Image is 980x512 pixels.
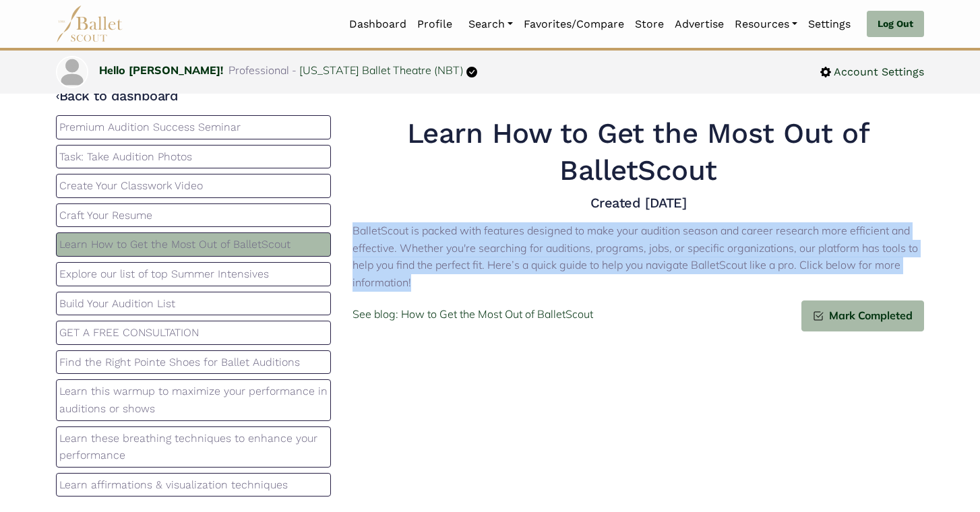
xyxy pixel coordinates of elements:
[669,10,729,38] a: Advertise
[353,115,924,189] h1: Learn How to Get the Most Out of BalletScout
[353,194,924,212] h4: Created [DATE]
[59,207,328,224] p: Craft Your Resume
[353,306,593,323] a: See blog: How to Get the Most Out of BalletScout
[463,10,518,38] a: Search
[803,10,856,38] a: Settings
[59,295,328,313] p: Build Your Audition List
[518,10,630,38] a: Favorites/Compare
[729,10,803,38] a: Resources
[820,63,924,81] a: Account Settings
[292,63,297,77] span: -
[59,354,328,371] p: Find the Right Pointe Shoes for Ballet Auditions
[412,10,458,38] a: Profile
[867,11,924,38] a: Log Out
[831,63,924,81] span: Account Settings
[59,236,328,253] p: Learn How to Get the Most Out of BalletScout
[228,63,289,77] span: Professional
[56,88,178,104] a: ‹Back to dashboard
[99,63,223,77] a: Hello [PERSON_NAME]!
[299,63,464,77] a: [US_STATE] Ballet Theatre (NBT)
[59,148,328,166] p: Task: Take Audition Photos
[824,307,913,325] span: Mark Completed
[59,430,328,464] p: Learn these breathing techniques to enhance your performance
[59,476,328,494] p: Learn affirmations & visualization techniques
[59,324,328,342] p: GET A FREE CONSULTATION
[59,383,328,417] p: Learn this warmup to maximize your performance in auditions or shows
[59,265,328,283] p: Explore our list of top Summer Intensives
[353,222,924,291] p: BalletScout is packed with features designed to make your audition season and career research mor...
[57,57,87,87] img: profile picture
[56,87,59,104] code: ‹
[344,10,412,38] a: Dashboard
[59,177,328,195] p: Create Your Classwork Video
[630,10,669,38] a: Store
[59,119,328,136] p: Premium Audition Success Seminar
